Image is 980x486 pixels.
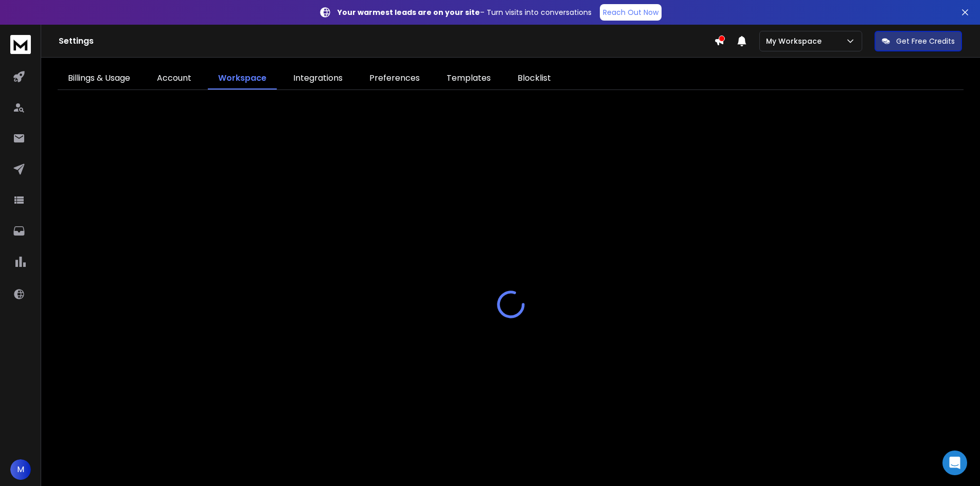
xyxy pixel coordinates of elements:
[10,459,31,480] button: M
[507,68,561,89] a: Blocklist
[208,68,277,89] a: Workspace
[766,36,826,46] p: My Workspace
[603,7,658,17] p: Reach Out Now
[337,7,480,17] strong: Your warmest leads are on your site
[10,35,31,54] img: logo
[436,68,501,89] a: Templates
[359,68,430,89] a: Preferences
[337,7,592,17] p: – Turn visits into conversations
[283,68,353,89] a: Integrations
[875,31,962,51] button: Get Free Credits
[942,451,967,475] div: Open Intercom Messenger
[147,68,202,89] a: Account
[600,4,662,21] a: Reach Out Now
[58,68,140,89] a: Billings & Usage
[896,36,955,46] p: Get Free Credits
[59,35,714,47] h1: Settings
